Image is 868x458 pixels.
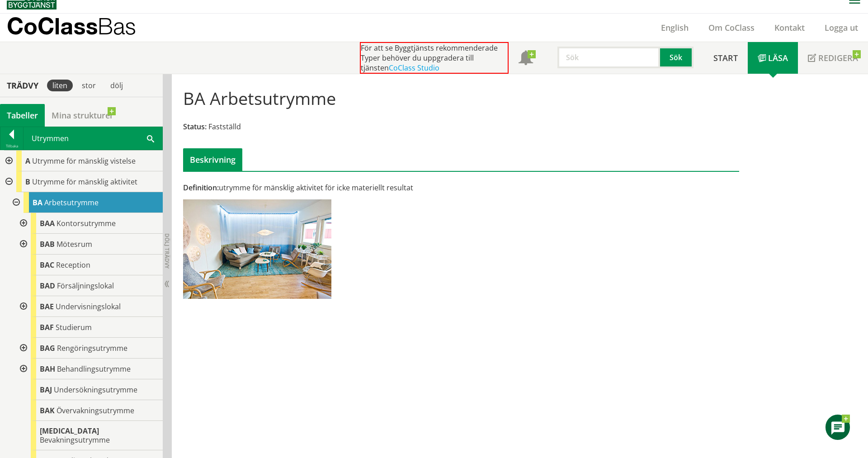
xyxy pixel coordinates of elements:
span: Sök i tabellen [147,133,154,143]
h1: BA Arbetsutrymme [183,88,336,108]
span: BAF [40,322,54,332]
div: Gå till informationssidan för CoClass Studio [14,359,163,379]
span: BA [33,198,42,208]
span: Behandlingsutrymme [57,364,131,374]
span: BAJ [40,385,52,395]
span: Undervisningslokal [56,302,121,312]
div: Gå till informationssidan för CoClass Studio [14,213,163,234]
span: Definition: [183,183,219,193]
div: Gå till informationssidan för CoClass Studio [14,296,163,317]
span: Övervakningsutrymme [57,406,134,416]
span: BAD [40,281,55,291]
div: Gå till informationssidan för CoClass Studio [14,234,163,255]
div: Trädvy [2,80,43,90]
div: Tillbaka [0,142,23,150]
span: Start [713,52,738,63]
span: BAH [40,364,55,374]
span: Notifikationer [519,52,533,66]
a: Läsa [748,42,798,74]
span: B [25,177,30,187]
div: dölj [105,80,128,91]
span: [MEDICAL_DATA] [40,426,99,436]
div: liten [47,80,73,91]
div: Gå till informationssidan för CoClass Studio [14,421,163,450]
span: Bevakningsutrymme [40,435,110,445]
span: BAK [40,406,55,416]
div: För att se Byggtjänsts rekommenderade Typer behöver du uppgradera till tjänsten [360,42,509,74]
a: CoClassBas [7,14,156,42]
span: A [25,156,30,166]
span: Bas [98,13,136,39]
span: Undersökningsutrymme [54,385,137,395]
a: Om CoClass [698,22,764,33]
div: stor [76,80,101,91]
span: Rengöringsutrymme [57,343,127,353]
a: English [651,22,698,33]
span: Utrymme för mänsklig vistelse [32,156,136,166]
span: Fastställd [208,122,241,132]
span: Kontorsutrymme [57,218,116,228]
div: Gå till informationssidan för CoClass Studio [14,338,163,359]
span: Utrymme för mänsklig aktivitet [32,177,137,187]
div: utrymme för mänsklig aktivitet för icke materiellt resultat [183,183,549,193]
span: BAB [40,239,55,249]
span: Redigera [818,52,858,63]
span: BAG [40,343,55,353]
span: Studierum [56,322,92,332]
div: Gå till informationssidan för CoClass Studio [14,379,163,400]
button: Sök [660,47,693,68]
a: Redigera [798,42,868,74]
div: Beskrivning [183,148,242,171]
a: Kontakt [764,22,815,33]
div: Gå till informationssidan för CoClass Studio [14,400,163,421]
span: Arbetsutrymme [44,198,99,208]
a: Logga ut [815,22,868,33]
span: Reception [56,260,90,270]
span: Försäljningslokal [57,281,114,291]
div: Gå till informationssidan för CoClass Studio [14,275,163,296]
span: Läsa [768,52,788,63]
div: Utrymmen [24,127,162,150]
span: BAC [40,260,54,270]
img: ba-arbetsrum-1.jpg [183,199,331,299]
span: Mötesrum [57,239,92,249]
div: Gå till informationssidan för CoClass Studio [14,255,163,275]
input: Sök [557,47,660,68]
div: Gå till informationssidan för CoClass Studio [14,317,163,338]
a: CoClass Studio [389,63,439,73]
a: Mina strukturer [45,104,120,127]
span: BAE [40,302,54,312]
span: Status: [183,122,207,132]
a: Start [703,42,748,74]
span: Dölj trädvy [163,233,171,269]
p: CoClass [7,21,136,31]
span: BAA [40,218,55,228]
